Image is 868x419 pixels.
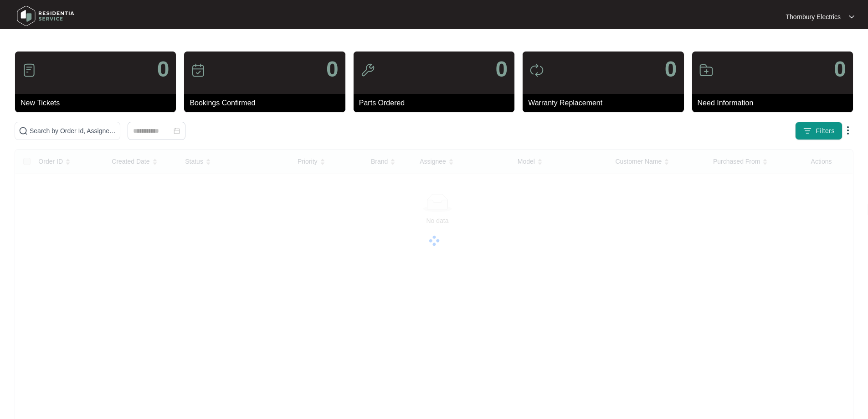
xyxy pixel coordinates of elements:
img: filter icon [803,126,812,135]
p: Parts Ordered [359,98,514,109]
p: Warranty Replacement [528,98,683,109]
p: 0 [326,58,339,80]
p: 0 [157,58,169,80]
span: Filters [816,126,835,136]
img: dropdown arrow [849,15,854,19]
img: icon [22,63,36,78]
p: 0 [495,58,508,80]
p: 0 [665,58,677,80]
img: icon [699,63,714,78]
p: Bookings Confirmed [190,98,345,109]
img: search-icon [19,126,28,135]
img: dropdown arrow [842,125,853,136]
input: Search by Order Id, Assignee Name, Customer Name, Brand and Model [30,126,116,136]
img: residentia service logo [14,2,77,30]
p: Need Information [698,98,853,109]
p: 0 [834,58,846,80]
button: filter iconFilters [795,122,842,140]
img: icon [529,63,544,78]
p: Thornbury Electrics [786,12,841,21]
p: New Tickets [21,98,176,109]
img: icon [360,63,375,78]
img: icon [191,63,205,78]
